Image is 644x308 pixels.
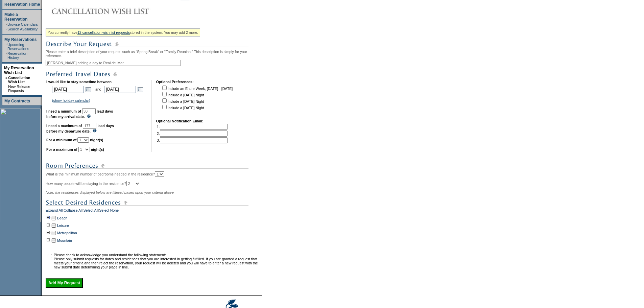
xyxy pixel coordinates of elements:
[7,51,27,60] a: Reservation History
[46,4,181,18] img: Cancellation Wish List
[46,278,83,288] input: Add My Request
[4,2,40,7] a: Reservation Home
[85,86,92,93] a: Open the calendar popup.
[46,124,114,133] b: lead days before my departure date.
[161,85,233,114] td: Include an Entire Week, [DATE] - [DATE] Include a [DATE] Night Include a [DATE] Night Include a [...
[46,124,82,128] b: I need a maximum of
[157,124,228,130] td: 1.
[4,37,37,42] a: My Reservations
[52,86,84,93] input: Date format: M/D/Y. Shortcut keys: [T] for Today. [UP] or [.] for Next Day. [DOWN] or [,] for Pre...
[91,147,104,151] b: night(s)
[99,208,119,214] a: Select None
[156,119,204,123] b: Optional Notification Email:
[93,129,97,133] img: questionMark_lightBlue.gif
[4,66,34,75] a: My Reservation Wish List
[64,208,82,214] a: Collapse All
[84,208,98,214] a: Select All
[46,26,260,288] div: Please enter a brief description of your request, such as "Spring Break" or "Family Reunion." Thi...
[46,80,112,84] b: I would like to stay sometime between
[157,131,228,137] td: 2.
[7,27,38,31] a: Search Availability
[94,85,102,94] td: and
[156,80,194,84] b: Optional Preferences:
[46,208,63,214] a: Expand All
[46,190,174,194] span: Note: the residences displayed below are filtered based upon your criteria above
[4,99,30,103] a: My Contracts
[8,85,30,93] a: New Release Requests
[46,162,248,170] img: subTtlRoomPreferences.gif
[57,223,69,228] a: Leisure
[46,109,113,119] b: lead days before my arrival date.
[46,147,77,151] b: For a maximum of
[87,114,91,118] img: questionMark_lightBlue.gif
[52,98,90,102] a: (show holiday calendar)
[57,231,77,235] a: Metropolitan
[8,76,30,84] a: Cancellation Wish List
[77,30,130,34] a: 12 cancellation wish list requests
[6,43,7,51] td: ·
[157,137,228,143] td: 3.
[5,85,7,93] td: ·
[46,138,76,142] b: For a minimum of
[104,86,136,93] input: Date format: M/D/Y. Shortcut keys: [T] for Today. [UP] or [.] for Next Day. [DOWN] or [,] for Pre...
[90,138,103,142] b: night(s)
[7,43,29,51] a: Upcoming Reservations
[4,12,28,22] a: Make a Reservation
[6,51,7,60] td: ·
[54,253,260,269] td: Please check to acknowledge you understand the following statement: Please only submit requests f...
[46,208,260,214] div: | | |
[7,22,38,26] a: Browse Calendars
[6,27,7,31] td: ·
[137,86,144,93] a: Open the calendar popup.
[57,216,67,220] a: Beach
[46,109,81,113] b: I need a minimum of
[5,76,7,80] b: »
[6,22,7,26] td: ·
[57,238,72,242] a: Mountain
[46,28,200,37] div: You currently have stored in the system. You may add 2 more.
